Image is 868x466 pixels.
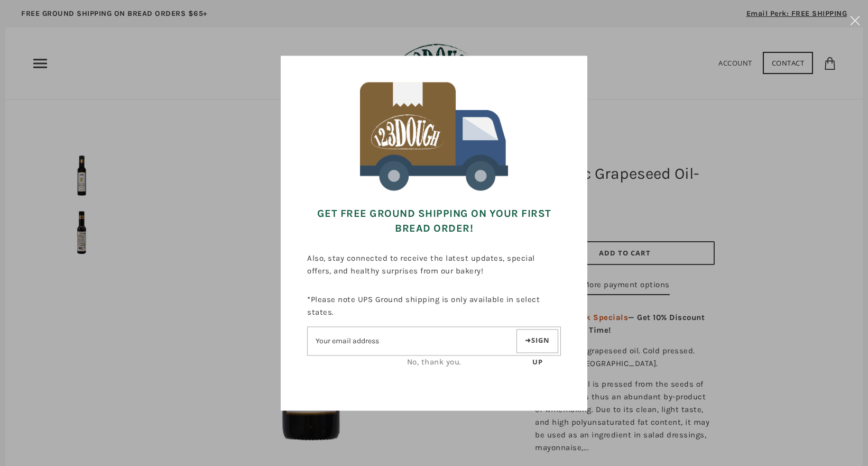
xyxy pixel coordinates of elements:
[307,198,561,244] h3: Get FREE Ground Shipping on Your First Bread Order!
[516,329,558,353] button: Sign up
[307,285,561,376] div: *Please note UPS Ground shipping is only available in select states.
[407,357,461,367] a: No, thank you.
[308,332,514,350] input: Email address
[360,82,508,190] img: 123Dough Bakery Free Shipping for First Time Customers
[307,244,561,285] p: Also, stay connected to receive the latest updates, special offers, and healthy surprises from ou...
